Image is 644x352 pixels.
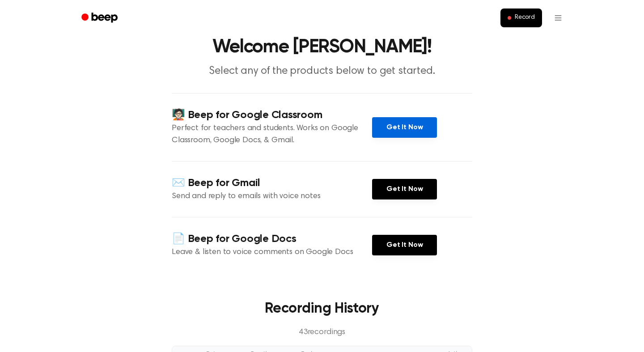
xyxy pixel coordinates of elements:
[172,246,372,259] p: Leave & listen to voice comments on Google Docs
[186,327,458,339] p: 43 recording s
[372,179,437,199] a: Get It Now
[172,108,372,123] h4: 🧑🏻‍🏫 Beep for Google Classroom
[372,235,437,255] a: Get It Now
[172,176,372,191] h4: ✉️ Beep for Gmail
[186,298,458,319] h3: Recording History
[547,7,569,29] button: Open menu
[172,123,372,147] p: Perfect for teachers and students. Works on Google Classroom, Google Docs, & Gmail.
[172,191,372,203] p: Send and reply to emails with voice notes
[500,8,542,27] button: Record
[515,14,535,22] span: Record
[93,38,551,57] h1: Welcome [PERSON_NAME]!
[150,64,494,79] p: Select any of the products below to get started.
[372,117,437,138] a: Get It Now
[172,232,372,246] h4: 📄 Beep for Google Docs
[75,9,126,27] a: Beep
